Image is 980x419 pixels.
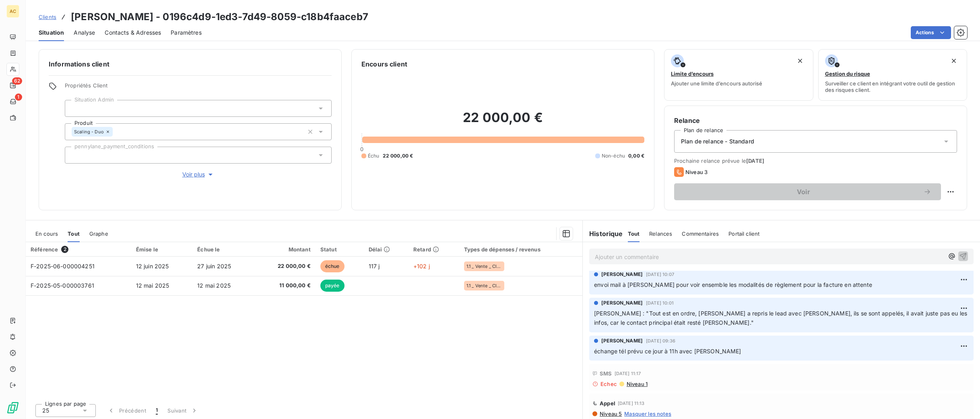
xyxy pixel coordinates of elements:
[818,49,968,101] button: Gestion du risqueSurveiller ce client en intégrant votre outil de gestion des risques client.
[61,246,68,253] span: 2
[42,407,49,415] span: 25
[39,29,64,37] span: Situation
[746,158,764,164] span: [DATE]
[260,262,311,270] span: 22 000,00 €
[626,381,648,387] span: Niveau 1
[646,301,674,305] span: [DATE] 10:01
[825,71,870,77] span: Gestion du risque
[464,246,578,253] div: Types de dépenses / revenus
[413,246,454,253] div: Retard
[594,310,969,326] span: [PERSON_NAME] : "Tout est en ordre, [PERSON_NAME] a repris le lead avec [PERSON_NAME], ils se son...
[671,71,714,77] span: Limite d’encours
[31,263,95,270] span: F-2025-06-000004251
[163,402,203,419] button: Suivant
[197,282,231,289] span: 12 mai 2025
[320,280,345,292] span: payée
[674,116,957,125] h6: Relance
[383,152,413,160] span: 22 000,00 €
[466,264,502,269] span: 1.1 _ Vente _ Clients
[35,230,58,237] span: En cours
[602,152,625,160] span: Non-échu
[72,151,78,159] input: Ajouter une valeur
[594,281,872,288] span: envoi mail à [PERSON_NAME] pour voir ensemble les modalités de règlement pour la facture en attente
[197,246,250,253] div: Échue le
[628,152,644,160] span: 0,00 €
[361,110,644,134] h2: 22 000,00 €
[136,282,169,289] span: 12 mai 2025
[197,263,231,270] span: 27 juin 2025
[31,282,94,289] span: F-2025-05-000003761
[911,26,951,39] button: Actions
[369,263,380,270] span: 117 j
[600,400,615,407] span: Appel
[600,370,612,377] span: SMS
[681,137,754,145] span: Plan de relance - Standard
[49,59,332,69] h6: Informations client
[6,5,19,18] div: AC
[105,29,161,37] span: Contacts & Adresses
[624,411,671,417] span: Masquer les notes
[413,263,430,270] span: +102 j
[89,230,108,237] span: Graphe
[649,230,672,237] span: Relances
[599,411,622,417] span: Niveau 5
[369,246,404,253] div: Délai
[68,230,80,237] span: Tout
[368,152,380,160] span: Échu
[113,128,119,135] input: Ajouter une valeur
[260,282,311,290] span: 11 000,00 €
[39,13,56,21] a: Clients
[136,263,169,270] span: 12 juin 2025
[628,230,640,237] span: Tout
[31,246,126,253] div: Référence
[583,229,623,239] h6: Historique
[361,59,407,69] h6: Encours client
[171,29,202,37] span: Paramètres
[65,170,332,179] button: Voir plus
[320,246,359,253] div: Statut
[466,283,502,288] span: 1.1 _ Vente _ Clients
[685,169,708,175] span: Niveau 3
[601,299,643,307] span: [PERSON_NAME]
[74,129,104,134] span: Scaling - Duo
[260,246,311,253] div: Montant
[136,246,188,253] div: Émise le
[39,14,56,20] span: Clients
[825,80,961,93] span: Surveiller ce client en intégrant votre outil de gestion des risques client.
[182,170,215,178] span: Voir plus
[674,158,957,164] span: Prochaine relance prévue le
[65,82,332,93] span: Propriétés Client
[15,93,22,101] span: 1
[646,338,675,343] span: [DATE] 09:36
[600,381,617,387] span: Echec
[646,272,674,277] span: [DATE] 10:07
[601,271,643,278] span: [PERSON_NAME]
[682,230,719,237] span: Commentaires
[102,402,151,419] button: Précédent
[12,77,22,85] span: 62
[594,348,741,355] span: échange tél prévu ce jour à 11h avec [PERSON_NAME]
[684,189,923,195] span: Voir
[151,402,163,419] button: 1
[320,260,345,272] span: échue
[664,49,813,101] button: Limite d’encoursAjouter une limite d’encours autorisé
[601,337,643,344] span: [PERSON_NAME]
[618,401,645,406] span: [DATE] 11:13
[728,230,759,237] span: Portail client
[74,29,95,37] span: Analyse
[674,183,941,200] button: Voir
[360,146,363,152] span: 0
[615,371,641,376] span: [DATE] 11:17
[72,105,78,112] input: Ajouter une valeur
[156,407,158,415] span: 1
[71,10,368,24] h3: [PERSON_NAME] - 0196c4d9-1ed3-7d49-8059-c18b4faaceb7
[6,401,19,414] img: Logo LeanPay
[671,80,762,87] span: Ajouter une limite d’encours autorisé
